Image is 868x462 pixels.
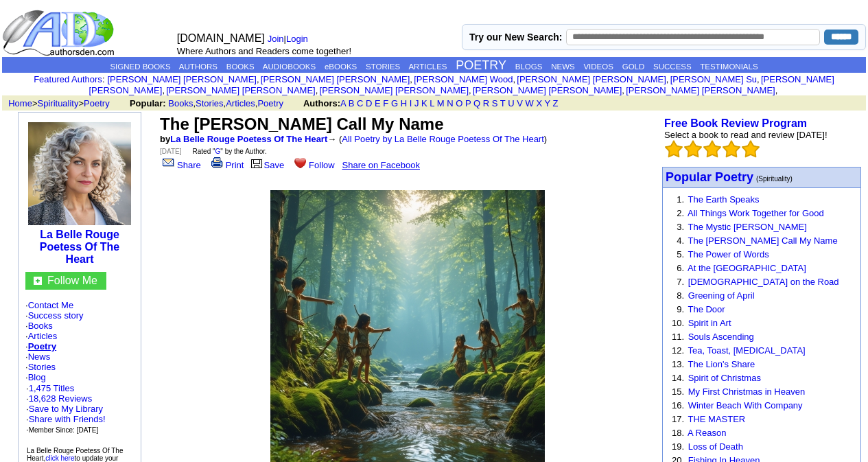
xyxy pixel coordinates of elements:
[34,74,102,84] a: Featured Authors
[525,98,533,108] a: W
[89,74,834,95] font: , , , , , , , , , ,
[166,85,315,95] a: [PERSON_NAME] [PERSON_NAME]
[536,98,542,108] a: X
[688,345,805,356] a: Tea, Toast, [MEDICAL_DATA]
[670,74,757,84] a: [PERSON_NAME] Su
[8,98,32,108] a: Home
[108,74,257,84] a: [PERSON_NAME] [PERSON_NAME]
[170,134,327,144] a: La Belle Rouge Poetess Of The Heart
[34,277,42,285] img: gc.jpg
[29,404,103,414] a: Save to My Library
[412,76,414,84] font: i
[677,304,684,314] font: 9.
[3,98,127,108] font: > >
[500,98,506,108] a: T
[34,74,104,84] font: :
[437,98,445,108] a: M
[130,98,571,108] font: , , ,
[723,140,740,158] img: bigemptystars.png
[410,98,412,108] a: I
[677,263,684,273] font: 6.
[742,140,760,158] img: bigemptystars.png
[28,331,58,341] a: Articles
[28,122,131,225] img: 50390.jpg
[508,98,514,108] a: U
[342,134,544,144] a: All Poetry by La Belle Rouge Poetess Of The Heart
[471,87,473,95] font: i
[672,318,684,328] font: 10.
[688,194,759,205] a: The Earth Speaks
[583,62,613,71] a: VIDEOS
[160,115,443,133] font: The [PERSON_NAME] Call My Name
[209,160,244,170] a: Print
[672,373,684,383] font: 14.
[473,98,480,108] a: Q
[677,194,684,205] font: 1.
[349,98,355,108] a: B
[160,160,201,170] a: Share
[226,62,255,71] a: BOOKS
[756,175,793,183] font: (Spirituality)
[421,98,427,108] a: K
[688,373,761,383] a: Spirit of Christmas
[40,229,119,265] a: La Belle Rouge Poetess Of The Heart
[668,76,670,84] font: i
[383,98,388,108] a: F
[688,386,805,397] a: My First Christmas in Heaven
[688,235,837,246] a: The [PERSON_NAME] Call My Name
[28,362,56,372] a: Stories
[25,300,134,435] font: · · · · · · · ·
[325,62,357,71] a: eBOOKS
[677,208,684,218] font: 2.
[401,98,407,108] a: H
[268,34,284,44] a: Join
[544,98,550,108] a: Y
[688,290,755,301] a: Greening of April
[672,414,684,424] font: 17.
[688,263,806,273] a: At the [GEOGRAPHIC_DATA]
[165,87,166,95] font: i
[226,98,255,108] a: Articles
[179,62,218,71] a: AUTHORS
[366,62,400,71] a: STORIES
[163,157,174,168] img: share_page.gif
[320,85,469,95] a: [PERSON_NAME] [PERSON_NAME]
[84,98,110,108] a: Poetry
[26,404,106,435] font: · · ·
[340,98,346,108] a: A
[672,441,684,452] font: 19.
[469,32,562,43] label: Try our New Search:
[688,277,839,287] a: [DEMOGRAPHIC_DATA] on the Road
[45,454,74,462] a: click here
[47,275,97,286] a: Follow Me
[664,117,807,129] b: Free Book Review Program
[456,98,462,108] a: O
[29,393,93,404] a: 18,628 Reviews
[26,383,106,435] font: · ·
[28,300,73,310] a: Contact Me
[89,74,834,95] a: [PERSON_NAME] [PERSON_NAME]
[553,98,559,108] a: Z
[688,414,745,424] a: THE MASTER
[193,148,267,155] font: Rated " " by the Author.
[672,359,684,369] font: 13.
[29,414,106,424] a: Share with Friends!
[215,148,221,155] a: G
[430,98,434,108] a: L
[268,34,313,44] font: |
[684,140,702,158] img: bigemptystars.png
[259,76,261,84] font: i
[28,310,84,321] a: Success story
[517,98,523,108] a: V
[294,157,306,168] img: heart.gif
[551,62,575,71] a: NEWS
[357,98,363,108] a: C
[160,134,327,144] font: by
[375,98,381,108] a: E
[318,87,319,95] font: i
[447,98,453,108] a: N
[666,170,753,184] font: Popular Poetry
[286,34,308,44] a: Login
[666,172,753,183] a: Popular Poetry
